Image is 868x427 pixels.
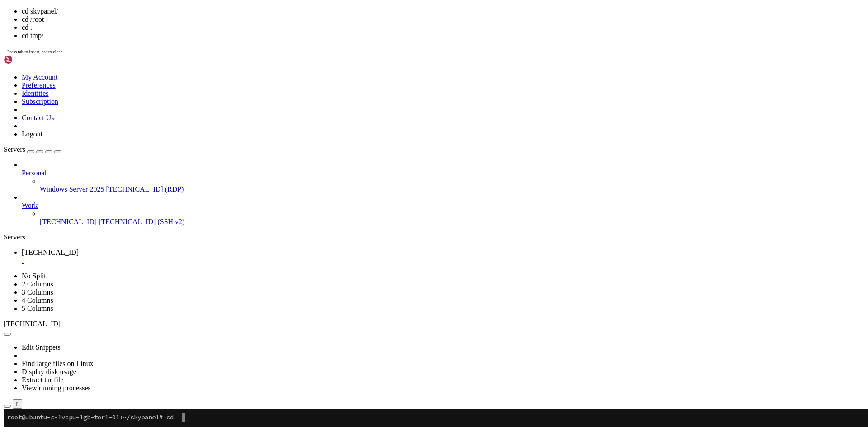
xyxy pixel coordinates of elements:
[4,145,61,153] a: Servers
[13,399,22,409] button: 
[40,185,104,193] span: Windows Server 2025
[16,401,19,408] div: 
[4,320,61,328] span: [TECHNICAL_ID]
[22,130,42,138] a: Logout
[22,23,864,32] li: cd ..
[22,202,38,209] span: Work
[22,161,864,193] li: Personal
[22,15,864,23] li: cd /root
[22,202,864,210] a: Work
[4,145,25,153] span: Servers
[22,193,864,226] li: Work
[22,272,46,280] a: No Split
[22,32,864,40] li: cd tmp/
[22,169,47,177] span: Personal
[40,210,864,226] li: [TECHNICAL_ID] [TECHNICAL_ID] (SSH v2)
[22,376,63,384] a: Extract tar file
[7,49,63,54] span: Press tab to insert, esc to close.
[22,7,864,15] li: cd skypanel/
[4,233,864,241] div: Servers
[22,296,53,304] a: 4 Columns
[22,257,864,265] a: 
[40,218,97,225] span: [TECHNICAL_ID]
[22,73,58,81] a: My Account
[22,249,79,256] span: [TECHNICAL_ID]
[22,280,53,288] a: 2 Columns
[22,98,58,105] a: Subscription
[22,384,91,392] a: View running processes
[22,305,53,312] a: 5 Columns
[99,218,184,225] span: [TECHNICAL_ID] (SSH v2)
[22,343,61,351] a: Edit Snippets
[178,4,182,13] div: (46, 0)
[22,288,53,296] a: 3 Columns
[40,218,864,226] a: [TECHNICAL_ID] [TECHNICAL_ID] (SSH v2)
[4,4,750,13] x-row: root@ubuntu-s-1vcpu-1gb-tor1-01:~/skypanel# cd
[4,55,56,64] img: Shellngn
[22,89,49,97] a: Identities
[40,177,864,193] li: Windows Server 2025 [TECHNICAL_ID] (RDP)
[106,185,184,193] span: [TECHNICAL_ID] (RDP)
[22,81,56,89] a: Preferences
[22,249,864,265] a: 143.110.220.212
[40,185,864,193] a: Windows Server 2025 [TECHNICAL_ID] (RDP)
[22,114,54,122] a: Contact Us
[22,360,94,367] a: Find large files on Linux
[22,368,76,375] a: Display disk usage
[22,169,864,177] a: Personal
